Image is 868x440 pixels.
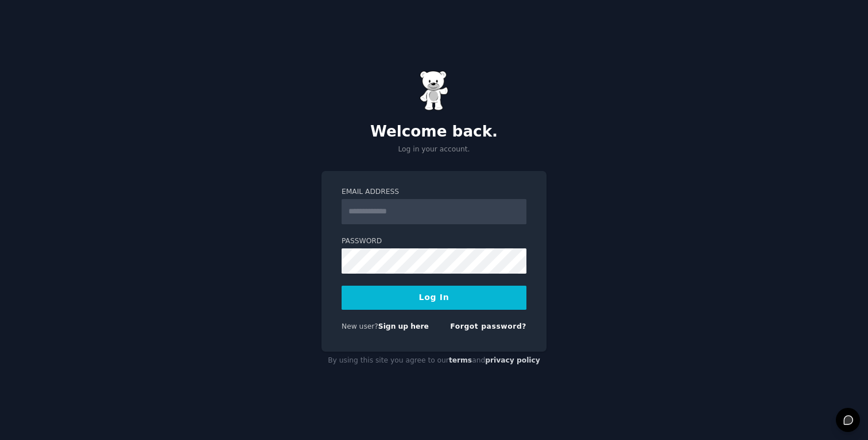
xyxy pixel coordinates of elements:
[485,356,540,364] a: privacy policy
[342,187,526,197] label: Email Address
[342,286,526,310] button: Log In
[420,71,448,111] img: Gummy Bear
[342,322,378,330] span: New user?
[321,145,547,155] p: Log in your account.
[450,322,526,330] a: Forgot password?
[321,123,547,141] h2: Welcome back.
[378,322,429,330] a: Sign up here
[342,236,526,247] label: Password
[321,352,547,370] div: By using this site you agree to our and
[449,356,472,364] a: terms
